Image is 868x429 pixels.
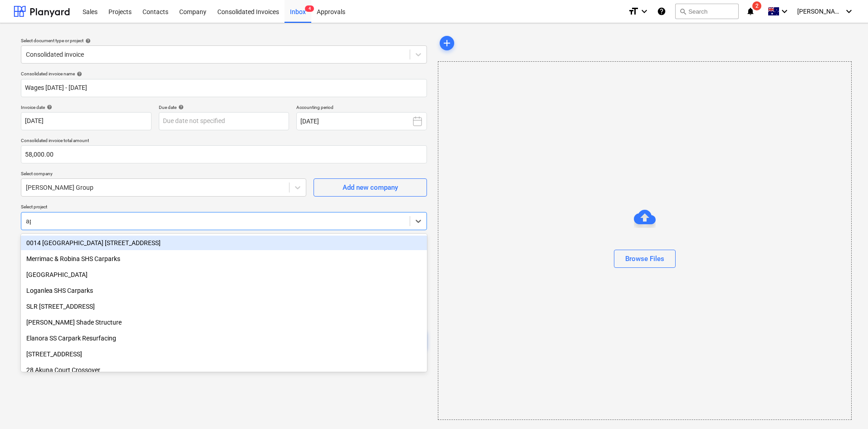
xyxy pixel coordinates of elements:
[21,315,427,330] div: [PERSON_NAME] Shade Structure
[21,112,152,130] input: Invoice date not specified
[843,6,854,17] i: keyboard_arrow_down
[21,138,427,145] p: Consolidated invoice total amount
[21,331,427,345] div: Elanora SS Carpark Resurfacing
[21,283,427,298] div: Loganlea SHS Carparks
[21,299,427,314] div: SLR 2 Millaroo Drive
[21,204,427,212] p: Select project
[21,71,427,77] div: Consolidated invoice name
[296,104,427,112] p: Accounting period
[657,6,666,17] i: Knowledge base
[21,315,427,330] div: Ashmore SS Shade Structure
[21,79,427,97] input: Consolidated invoice name
[177,104,184,110] span: help
[614,250,676,268] button: Browse Files
[343,182,398,193] div: Add new company
[628,6,639,17] i: format_size
[21,347,427,361] div: [STREET_ADDRESS]
[21,267,427,282] div: Hillview SS Carpark
[21,236,427,250] div: 0014 Charter Hall 131 Main Beach Rd
[679,8,687,15] span: search
[779,6,790,17] i: keyboard_arrow_down
[797,8,843,15] span: [PERSON_NAME] Group
[823,385,868,429] iframe: Chat Widget
[305,5,314,12] span: 4
[159,104,289,110] div: Due date
[438,61,852,420] div: Browse Files
[752,1,761,10] span: 2
[625,253,664,265] div: Browse Files
[21,251,427,266] div: Merrimac & Robina SHS Carparks
[21,347,427,361] div: 10 Silstone Place
[746,6,755,17] i: notifications
[21,363,427,377] div: 28 Akuna Court Crossover
[21,38,427,44] div: Select document type or project
[83,38,91,44] span: help
[675,4,739,19] button: Search
[21,104,152,110] div: Invoice date
[21,236,427,250] div: 0014 [GEOGRAPHIC_DATA] [STREET_ADDRESS]
[441,38,452,49] span: add
[21,145,427,163] input: Consolidated invoice total amount
[21,171,306,178] p: Select company
[45,104,52,110] span: help
[314,178,427,197] button: Add new company
[75,71,82,77] span: help
[21,299,427,314] div: SLR [STREET_ADDRESS]
[639,6,650,17] i: keyboard_arrow_down
[296,112,427,130] button: [DATE]
[21,267,427,282] div: [GEOGRAPHIC_DATA]
[159,112,289,130] input: Due date not specified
